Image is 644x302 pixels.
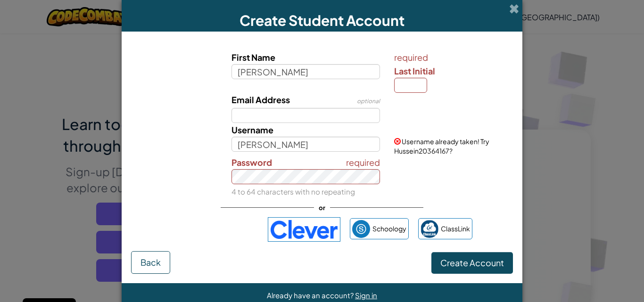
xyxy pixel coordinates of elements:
span: Already have an account? [267,291,355,300]
a: Sign in [355,291,377,300]
span: Password [231,157,272,168]
img: clever-logo-blue.png [268,217,340,242]
img: schoology.png [352,220,370,238]
img: classlink-logo-small.png [421,220,438,238]
span: Create Student Account [239,11,405,29]
span: required [394,50,511,64]
span: ClassLink [441,222,470,236]
small: 4 to 64 characters with no repeating [231,187,355,196]
span: Back [140,257,161,268]
span: Last Initial [394,65,435,76]
span: Username [231,124,273,135]
span: optional [357,98,380,105]
button: Back [131,251,170,274]
span: First Name [231,52,275,63]
span: Create Account [440,257,504,268]
button: Create Account [431,252,513,274]
span: required [346,155,380,169]
span: Email Address [231,94,290,105]
span: Schoology [372,222,406,236]
span: or [314,201,330,214]
iframe: Sign in with Google Button [167,219,263,240]
span: Username already taken! Try Hussein20364167? [394,137,489,155]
